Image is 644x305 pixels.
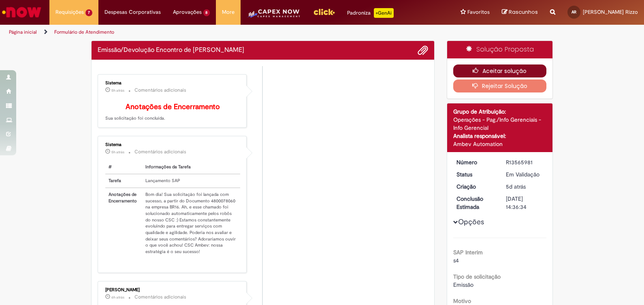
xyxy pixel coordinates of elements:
p: +GenAi [374,8,394,18]
span: 8 [203,9,210,16]
span: Favoritos [467,8,490,16]
div: R13565981 [506,158,544,166]
span: [PERSON_NAME] Rizzo [583,9,638,15]
img: ServiceNow [1,4,43,20]
th: Anotações de Encerramento [105,188,142,258]
small: Comentários adicionais [134,87,186,94]
span: 6h atrás [111,295,124,300]
time: 29/09/2025 09:48:08 [111,150,124,155]
div: Sistema [105,81,240,86]
span: Requisições [55,8,84,16]
button: Rejeitar Solução [453,79,547,92]
a: Página inicial [9,29,37,35]
b: Anotações de Encerramento [126,102,220,112]
button: Adicionar anexos [418,45,428,56]
ul: Trilhas de página [6,25,423,40]
div: [DATE] 14:36:34 [506,195,544,211]
button: Aceitar solução [453,64,547,77]
dt: Número [450,158,500,166]
span: 7 [85,9,92,16]
small: Comentários adicionais [134,148,186,155]
h2: Emissão/Devolução Encontro de Contas Fornecedor Histórico de tíquete [98,47,244,54]
div: Ambev Automation [453,140,547,148]
span: More [222,8,235,16]
div: [PERSON_NAME] [105,288,240,292]
div: Grupo de Atribuição: [453,107,547,116]
dt: Criação [450,183,500,191]
b: SAP Interim [453,249,483,256]
dt: Conclusão Estimada [450,195,500,211]
span: Emissão [453,281,473,288]
span: Rascunhos [509,8,538,16]
b: Tipo de solicitação [453,273,501,280]
div: 25/09/2025 11:04:27 [506,183,544,191]
div: Operações - Pag./Info Gerenciais - Info Gerencial [453,116,547,132]
span: s4 [453,257,459,264]
th: Informações da Tarefa [142,161,240,174]
th: Tarefa [105,174,142,188]
span: Aprovações [173,8,202,16]
div: Solução Proposta [447,41,553,58]
span: AR [571,9,576,15]
a: Rascunhos [502,9,538,16]
div: Padroniza [347,8,394,18]
time: 25/09/2025 11:04:27 [506,183,526,190]
b: Motivo [453,297,471,305]
th: # [105,161,142,174]
span: 5h atrás [111,88,124,93]
td: Bom dia! Sua solicitação foi lançada com sucesso, a partir do Documento 4800078060 na empresa BR1... [142,188,240,258]
a: Formulário de Atendimento [54,29,114,35]
p: Sua solicitação foi concluída. [105,103,240,122]
img: CapexLogo5.png [247,8,301,24]
time: 29/09/2025 09:48:11 [111,88,124,93]
div: Em Validação [506,170,544,178]
td: Lançamento SAP [142,174,240,188]
small: Comentários adicionais [134,294,186,301]
time: 29/09/2025 09:28:25 [111,295,124,300]
span: 5h atrás [111,150,124,155]
div: Analista responsável: [453,132,547,140]
img: click_logo_yellow_360x200.png [313,6,335,18]
span: 5d atrás [506,183,526,190]
span: Despesas Corporativas [104,8,161,16]
dt: Status [450,170,500,178]
div: Sistema [105,142,240,147]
